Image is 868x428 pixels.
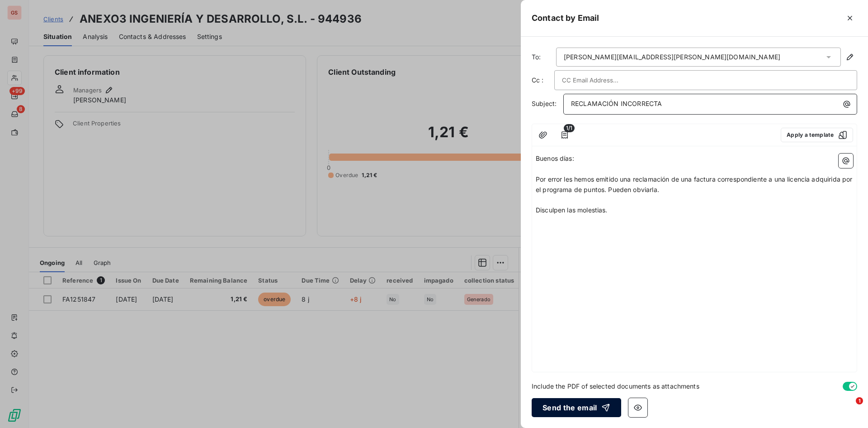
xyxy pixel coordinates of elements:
span: Subject: [532,100,557,107]
span: Por error les hemos emitido una reclamación de una factura correspondiente a una licencia adquiri... [536,175,854,193]
label: To: [532,53,554,62]
span: 1 [856,397,863,404]
span: Include the PDF of selected documents as attachments [532,381,699,391]
div: [PERSON_NAME][EMAIL_ADDRESS][PERSON_NAME][DOMAIN_NAME] [564,53,780,62]
button: Send the email [532,398,621,417]
iframe: Intercom live chat [837,397,859,419]
input: CC Email Address... [562,73,659,87]
span: Buenos días: [536,154,574,162]
h5: Contact by Email [532,12,599,24]
span: Disculpen las molestias. [536,206,608,214]
span: RECLAMACIÓN INCORRECTA [571,100,662,107]
button: Apply a template [781,128,853,142]
label: Cc : [532,76,554,85]
span: 1/1 [564,124,575,132]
